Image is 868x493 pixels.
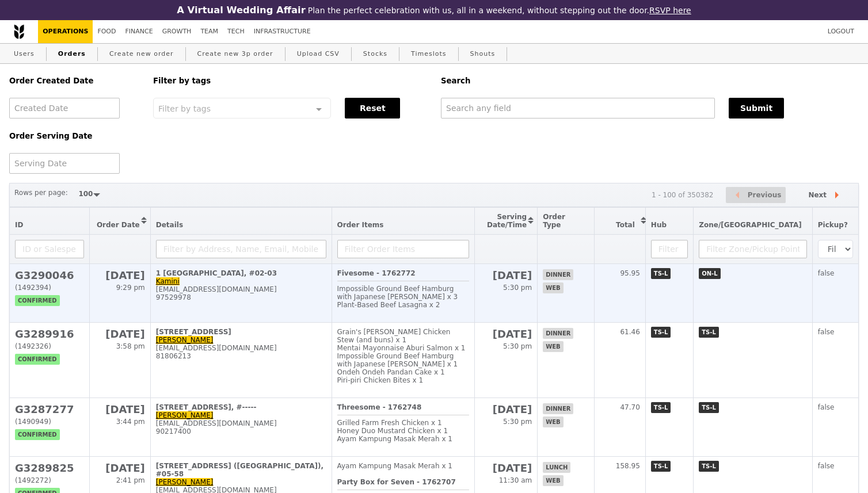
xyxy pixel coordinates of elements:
span: false [818,462,835,470]
div: [EMAIL_ADDRESS][DOMAIN_NAME] [156,285,326,293]
span: 158.95 [616,462,640,470]
span: Order Type [543,213,565,229]
input: Serving Date [9,153,120,174]
span: dinner [543,269,573,280]
span: 9:29 pm [116,284,145,292]
input: Filter by Address, Name, Email, Mobile [156,240,326,258]
a: Create new order [105,44,178,64]
div: [EMAIL_ADDRESS][DOMAIN_NAME] [156,344,326,352]
img: Grain logo [14,24,24,39]
a: Operations [38,20,93,43]
div: 1 [GEOGRAPHIC_DATA], #02-03 [156,269,326,277]
a: Tech [223,20,249,43]
div: Grain's [PERSON_NAME] Chicken Stew (and buns) x 1 [337,328,469,344]
span: false [818,269,835,277]
span: Details [156,221,183,229]
div: Plan the perfect celebration with us, all in a weekend, without stepping out the door. [144,5,723,16]
span: Order Items [337,221,384,229]
div: (1492394) [15,284,84,292]
span: dinner [543,403,573,414]
a: Logout [823,20,859,43]
span: false [818,328,835,336]
div: 90217400 [156,427,326,435]
span: TS-L [699,402,719,413]
span: Previous [748,188,782,202]
span: TS-L [699,461,719,472]
span: false [818,403,835,411]
a: [PERSON_NAME] [156,411,214,419]
span: TS-L [651,327,671,338]
div: Impossible Ground Beef Hamburg with Japanese [PERSON_NAME] x 1 [337,352,469,368]
a: Upload CSV [292,44,344,64]
span: Honey Duo Mustard Chicken x 1 [337,427,448,435]
span: Plant‑Based Beef Lasagna x 2 [337,301,440,309]
div: Ondeh Ondeh Pandan Cake x 1 [337,368,469,376]
div: Ayam Kampung Masak Merah x 1 [337,462,469,470]
span: TS-L [699,327,719,338]
h2: [DATE] [95,403,144,415]
div: (1492272) [15,476,84,484]
span: web [543,475,563,486]
a: RSVP here [649,6,691,15]
button: Previous [726,187,786,204]
h5: Filter by tags [153,77,427,85]
h2: [DATE] [95,269,144,281]
a: Growth [158,20,196,43]
input: Filter Order Items [337,240,469,258]
div: [STREET_ADDRESS] ([GEOGRAPHIC_DATA]), #05-58 [156,462,326,478]
h3: A Virtual Wedding Affair [177,5,305,16]
span: confirmed [15,354,60,365]
span: Zone/[GEOGRAPHIC_DATA] [699,221,802,229]
a: Food [93,20,120,43]
span: 5:30 pm [503,342,532,350]
div: (1492326) [15,342,84,350]
span: 3:58 pm [116,342,145,350]
div: [STREET_ADDRESS] [156,328,326,336]
h2: [DATE] [95,462,144,474]
a: Stocks [359,44,392,64]
h5: Order Serving Date [9,132,139,140]
a: Team [196,20,223,43]
h2: G3287277 [15,403,84,415]
input: Filter Zone/Pickup Point [699,240,807,258]
span: Ayam Kampung Masak Merah x 1 [337,435,452,443]
a: Create new 3p order [193,44,278,64]
span: Next [808,188,827,202]
div: Mentai Mayonnaise Aburi Salmon x 1 [337,344,469,352]
div: 81806213 [156,352,326,360]
a: Shouts [466,44,500,64]
b: Party Box for Seven - 1762707 [337,478,456,486]
div: 1 - 100 of 350382 [652,191,714,199]
h2: G3289825 [15,462,84,474]
span: TS-L [651,268,671,279]
h2: G3289916 [15,328,84,340]
span: TS-L [651,402,671,413]
span: confirmed [15,295,60,306]
span: TS-L [651,461,671,472]
button: Reset [345,98,400,119]
a: Timeslots [406,44,451,64]
a: [PERSON_NAME] [156,336,214,344]
h5: Search [441,77,859,85]
div: (1490949) [15,418,84,426]
a: Users [9,44,39,64]
h2: [DATE] [480,462,532,474]
span: 11:30 am [499,476,532,484]
b: Threesome - 1762748 [337,403,422,411]
a: Finance [121,20,158,43]
input: Filter Hub [651,240,688,258]
span: web [543,416,563,427]
span: 2:41 pm [116,476,145,484]
input: Search any field [441,98,715,119]
span: lunch [543,462,570,473]
h2: [DATE] [480,328,532,340]
b: Fivesome - 1762772 [337,269,416,277]
div: 97529978 [156,293,326,301]
span: 47.70 [620,403,639,411]
span: ID [15,221,23,229]
input: ID or Salesperson name [15,240,84,258]
a: Orders [54,44,90,64]
span: 95.95 [620,269,639,277]
span: Filter by tags [158,103,211,113]
span: confirmed [15,429,60,440]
